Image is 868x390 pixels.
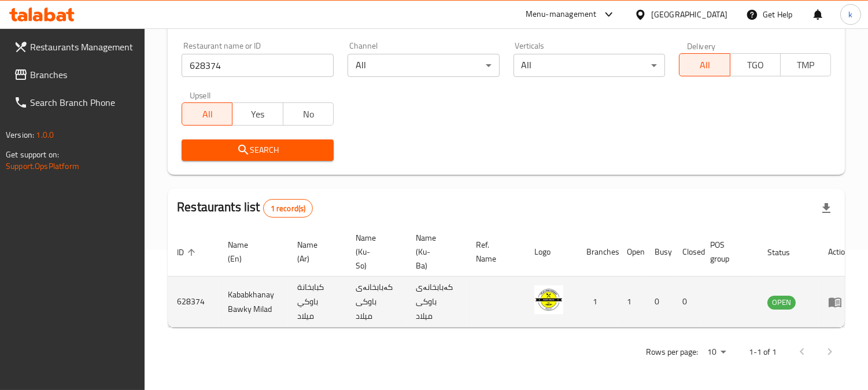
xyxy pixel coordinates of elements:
span: k [848,8,852,21]
td: 0 [645,277,673,328]
button: Search [182,139,334,161]
div: Export file [812,194,840,222]
div: [GEOGRAPHIC_DATA] [651,8,727,21]
a: Search Branch Phone [5,89,145,116]
span: Name (Ar) [297,238,333,266]
div: All [348,54,500,77]
td: 1 [618,277,645,328]
button: TGO [730,53,781,76]
h2: Restaurant search [182,14,831,31]
span: Name (En) [228,238,274,266]
td: Kababkhanay Bawky Milad [219,277,288,328]
div: Total records count [263,199,313,218]
span: Name (Ku-So) [356,231,393,273]
span: 1.0.0 [36,127,54,142]
span: ID [177,245,199,259]
input: Search for restaurant name or ID.. [182,54,334,77]
th: Closed [673,227,701,277]
a: Restaurants Management [5,33,145,61]
button: All [182,102,232,126]
span: Name (Ku-Ba) [416,231,453,273]
span: Version: [6,127,34,142]
div: All [514,54,666,77]
th: Logo [525,227,577,277]
p: Rows per page: [646,345,698,359]
p: 1-1 of 1 [749,345,777,359]
th: Branches [577,227,618,277]
span: All [684,57,725,73]
button: Yes [232,102,283,126]
div: OPEN [767,296,796,310]
div: Menu-management [526,8,597,21]
td: 628374 [168,277,219,328]
button: All [679,53,730,76]
span: Search [191,143,324,157]
span: Restaurants Management [30,40,136,54]
div: Rows per page: [703,344,730,361]
th: Open [618,227,645,277]
button: No [283,102,334,126]
span: POS group [710,238,744,266]
a: Branches [5,61,145,89]
span: 1 record(s) [264,203,313,214]
span: No [288,106,329,123]
label: Upsell [190,91,211,99]
span: Status [767,245,805,259]
table: enhanced table [168,227,859,328]
span: All [187,106,228,123]
td: كبابخانة باوكي ميلاد [288,277,346,328]
img: Kababkhanay Bawky Milad [534,285,563,314]
td: 1 [577,277,618,328]
span: OPEN [767,296,796,309]
span: Get support on: [6,147,59,162]
button: TMP [780,53,831,76]
td: کەبابخانەی باوکی میلاد [407,277,467,328]
th: Action [819,227,859,277]
h2: Restaurants list [177,198,313,218]
span: Yes [237,106,278,123]
a: Support.OpsPlatform [6,159,79,174]
span: Branches [30,68,136,82]
label: Delivery [687,42,716,50]
th: Busy [645,227,673,277]
td: 0 [673,277,701,328]
span: Ref. Name [476,238,511,266]
span: Search Branch Phone [30,95,136,109]
td: کەبابخانەی باوکی میلاد [346,277,407,328]
span: TGO [735,57,776,73]
span: TMP [785,57,826,73]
